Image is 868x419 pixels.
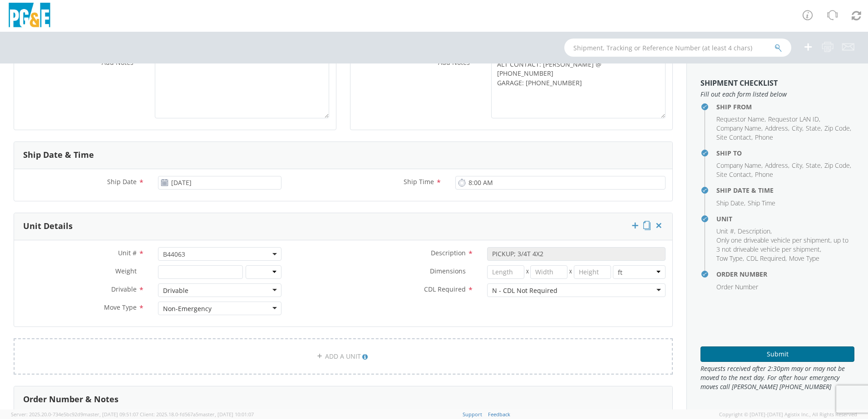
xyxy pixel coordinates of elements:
[716,124,761,132] span: Company Name
[11,411,138,418] span: Server: 2025.20.0-734e5bc92d9
[806,161,822,170] li: ,
[716,124,763,133] li: ,
[716,115,764,123] span: Requestor Name
[792,124,802,132] span: City
[719,411,857,418] span: Copyright © [DATE]-[DATE] Agistix Inc., All Rights Reserved
[115,267,137,275] span: Weight
[738,227,772,236] li: ,
[23,395,118,404] h3: Order Number & Notes
[111,285,137,293] span: Drivable
[738,227,770,235] span: Description
[431,248,466,257] span: Description
[792,161,802,170] span: City
[198,411,254,418] span: master, [DATE] 10:01:07
[463,411,482,418] a: Support
[716,199,744,207] span: Ship Date
[716,283,758,291] span: Order Number
[768,115,819,123] span: Requestor LAN ID
[824,161,851,170] li: ,
[716,199,745,208] li: ,
[792,161,804,170] li: ,
[492,286,557,295] div: N - CDL Not Required
[163,286,188,295] div: Drivable
[824,124,851,133] li: ,
[700,346,854,362] button: Submit
[716,133,751,141] span: Site Contact
[700,90,854,99] span: Fill out each form listed below
[104,303,137,312] span: Move Type
[567,265,574,279] span: X
[806,124,821,132] span: State
[806,124,822,133] li: ,
[716,254,743,263] span: Tow Type
[716,170,753,179] li: ,
[488,411,510,418] a: Feedback
[716,133,753,142] li: ,
[107,177,137,186] span: Ship Date
[7,3,52,29] img: pge-logo-06675f144f4cfa6a6814.png
[746,254,785,263] span: CDL Required
[792,124,804,133] li: ,
[716,161,763,170] li: ,
[716,170,751,179] span: Site Contact
[824,124,850,132] span: Zip Code
[806,161,821,170] span: State
[23,151,94,160] h3: Ship Date & Time
[746,254,787,263] li: ,
[424,285,466,293] span: CDL Required
[163,250,276,258] span: B44063
[789,254,819,263] span: Move Type
[564,39,791,57] input: Shipment, Tracking or Reference Number (at least 4 chars)
[765,161,789,170] li: ,
[716,236,852,254] li: ,
[748,199,775,207] span: Ship Time
[574,265,611,279] input: Height
[755,170,773,179] span: Phone
[700,364,854,391] span: Requests received after 2:30pm may or may not be moved to the next day. For after hour emergency ...
[700,78,778,88] strong: Shipment Checklist
[716,227,734,235] span: Unit #
[765,161,788,170] span: Address
[824,161,850,170] span: Zip Code
[716,271,854,278] h4: Order Number
[716,215,854,222] h4: Unit
[755,133,773,141] span: Phone
[524,265,531,279] span: X
[140,411,254,418] span: Client: 2025.18.0-fd567a5
[83,411,138,418] span: master, [DATE] 09:51:07
[716,150,854,156] h4: Ship To
[14,338,673,375] a: ADD A UNIT
[716,254,744,263] li: ,
[765,124,789,133] li: ,
[487,265,524,279] input: Length
[118,248,137,257] span: Unit #
[163,304,212,313] div: Non-Emergency
[716,103,854,110] h4: Ship From
[404,177,434,186] span: Ship Time
[768,115,820,124] li: ,
[765,124,788,132] span: Address
[716,227,735,236] li: ,
[716,115,766,124] li: ,
[530,265,567,279] input: Width
[716,187,854,194] h4: Ship Date & Time
[158,247,281,261] span: B44063
[430,267,466,275] span: Dimensions
[716,161,761,170] span: Company Name
[23,222,73,231] h3: Unit Details
[716,236,848,253] span: Only one driveable vehicle per shipment, up to 3 not driveable vehicle per shipment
